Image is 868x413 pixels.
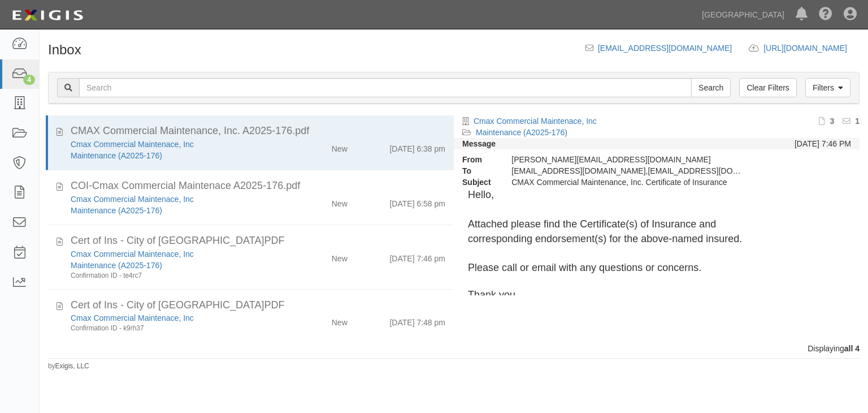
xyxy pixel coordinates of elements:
[795,138,851,149] div: [DATE] 7:46 PM
[474,117,597,126] a: Cmax Commercial Maintenace, Inc
[332,193,348,209] div: New
[739,78,796,97] a: Clear Filters
[71,193,282,205] div: Cmax Commercial Maintenace, Inc
[389,193,445,209] div: [DATE] 6:58 pm
[332,248,348,264] div: New
[71,151,162,160] a: Maintenance (A2025-176)
[8,5,86,25] img: logo-5460c22ac91f19d4615b14bd174203de0afe785f0fc80cf4dbbc73dc1793850b.png
[71,124,445,139] div: CMAX Commercial Maintenance, Inc. A2025-176.pdf
[503,177,749,188] div: CMAX Commercial Maintenance, Inc. Certificate of Insurance
[71,260,282,271] div: Maintenance (A2025-176)
[468,262,701,273] span: Please call or email with any questions or concerns.
[468,218,742,244] span: Attached please find the Certificate(s) of Insurance and corresponding endorsement(s) for the abo...
[71,271,282,281] div: Confirmation ID - te4rc7
[389,248,445,264] div: [DATE] 7:46 pm
[71,234,445,248] div: Cert of Ins - City of Chino Hills.PDF
[763,44,860,53] a: [URL][DOMAIN_NAME]
[71,249,194,259] a: Cmax Commercial Maintenace, Inc
[476,128,567,137] a: Maintenance (A2025-176)
[71,179,445,193] div: COI-Cmax Commercial Maintenace A2025-176.pdf
[71,298,445,313] div: Cert of Ins - City of Chino Hills.PDF
[805,78,850,97] a: Filters
[696,3,790,26] a: [GEOGRAPHIC_DATA]
[454,165,503,177] strong: To
[71,313,194,322] a: Cmax Commercial Maintenace, Inc
[71,324,282,333] div: Confirmation ID - k9rh37
[71,261,162,270] a: Maintenance (A2025-176)
[844,344,860,353] b: all 4
[503,165,749,177] div: Lslaughter@chinohills.org,agreement-hvy3nx@chinohills.complianz.com
[71,248,282,260] div: Cmax Commercial Maintenace, Inc
[48,362,89,371] small: by
[40,343,868,354] div: Displaying
[598,44,732,53] a: [EMAIL_ADDRESS][DOMAIN_NAME]
[830,117,834,126] b: 3
[468,289,518,300] span: Thank you,
[71,195,194,204] a: Cmax Commercial Maintenace, Inc
[48,42,81,57] h1: Inbox
[332,139,348,154] div: New
[332,312,348,328] div: New
[819,8,832,21] i: Help Center - Complianz
[55,362,89,370] a: Exigis, LLC
[454,177,503,188] strong: Subject
[855,117,860,126] b: 1
[503,154,749,165] div: [PERSON_NAME][EMAIL_ADDRESS][DOMAIN_NAME]
[79,78,692,97] input: Search
[71,150,282,161] div: Maintenance (A2025-176)
[389,312,445,328] div: [DATE] 7:48 pm
[468,189,494,200] span: Hello,
[389,139,445,154] div: [DATE] 6:38 pm
[454,154,503,165] strong: From
[71,139,282,150] div: Cmax Commercial Maintenace, Inc
[71,140,194,149] a: Cmax Commercial Maintenace, Inc
[71,205,282,216] div: Maintenance (A2025-176)
[23,75,35,85] div: 4
[691,78,731,97] input: Search
[462,139,496,148] strong: Message
[71,312,282,324] div: Cmax Commercial Maintenace, Inc
[71,206,162,215] a: Maintenance (A2025-176)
